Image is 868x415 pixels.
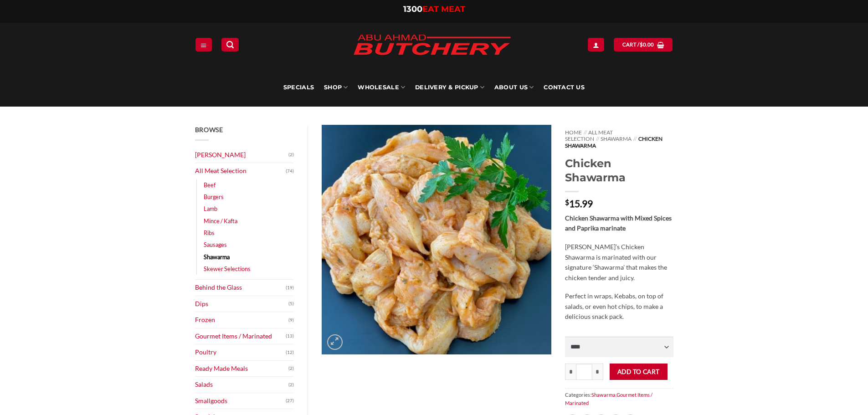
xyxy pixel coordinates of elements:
[403,4,465,14] a: 1300EAT MEAT
[324,68,348,107] a: SHOP
[288,362,294,375] span: (2)
[204,191,224,203] a: Burgers
[288,313,294,327] span: (9)
[588,38,604,51] a: Login
[195,361,289,377] a: Ready Made Meals
[322,125,551,354] img: Chicken Shawarma
[195,280,286,296] a: Behind the Glass
[610,364,668,379] button: Add to cart
[565,135,662,149] span: Chicken Shawarma
[640,41,643,49] span: $
[565,392,652,406] a: Gourmet Items / Marinated
[204,215,237,227] a: Mince / Kafta
[204,251,230,263] a: Shawarma
[565,388,673,410] span: Categories: ,
[565,129,582,136] a: Home
[195,312,289,328] a: Frozen
[286,329,294,343] span: (13)
[403,4,422,14] span: 1300
[633,135,637,142] span: //
[565,129,613,142] a: All Meat Selection
[204,239,227,251] a: Sausages
[286,281,294,295] span: (19)
[584,129,587,136] span: //
[286,164,294,178] span: (74)
[601,135,632,142] a: Shawarma
[286,394,294,408] span: (27)
[596,135,599,142] span: //
[195,328,286,344] a: Gourmet Items / Marinated
[576,364,592,379] input: Product quantity
[565,364,576,379] input: Reduce quantity of Chicken Shawarma
[283,68,314,107] a: Specials
[592,364,603,379] input: Increase quantity of Chicken Shawarma
[327,334,343,350] a: Zoom
[204,203,217,215] a: Lamb
[195,393,286,409] a: Smallgoods
[195,163,286,179] a: All Meat Selection
[195,377,289,393] a: Salads
[288,378,294,392] span: (2)
[591,392,616,398] a: Shawarma
[565,214,672,232] strong: Chicken Shawarma with Mixed Spices and Paprika marinate
[415,68,484,107] a: Delivery & Pickup
[204,179,216,191] a: Beef
[640,41,654,47] bdi: 0.00
[204,227,215,239] a: Ribs
[204,263,251,275] a: Skewer Selections
[622,41,654,49] span: Cart /
[195,38,212,51] a: Menu
[565,198,593,209] bdi: 15.99
[195,344,286,360] a: Poultry
[544,68,585,107] a: Contact Us
[565,156,673,184] h1: Chicken Shawarma
[195,296,289,312] a: Dips
[494,68,534,107] a: About Us
[288,297,294,311] span: (5)
[358,68,405,107] a: Wholesale
[565,199,569,206] span: $
[614,38,673,51] a: View cart
[565,242,673,283] p: [PERSON_NAME]’s Chicken Shawarma is marinated with our signature ‘Shawarma’ that makes the chicke...
[221,38,239,51] a: Search
[565,291,673,322] p: Perfect in wraps, Kebabs, on top of salads, or even hot chips, to make a delicious snack pack.
[422,4,465,14] span: EAT MEAT
[195,126,223,133] span: Browse
[286,346,294,359] span: (12)
[288,148,294,162] span: (2)
[345,28,519,63] img: Abu Ahmad Butchery
[195,147,289,163] a: [PERSON_NAME]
